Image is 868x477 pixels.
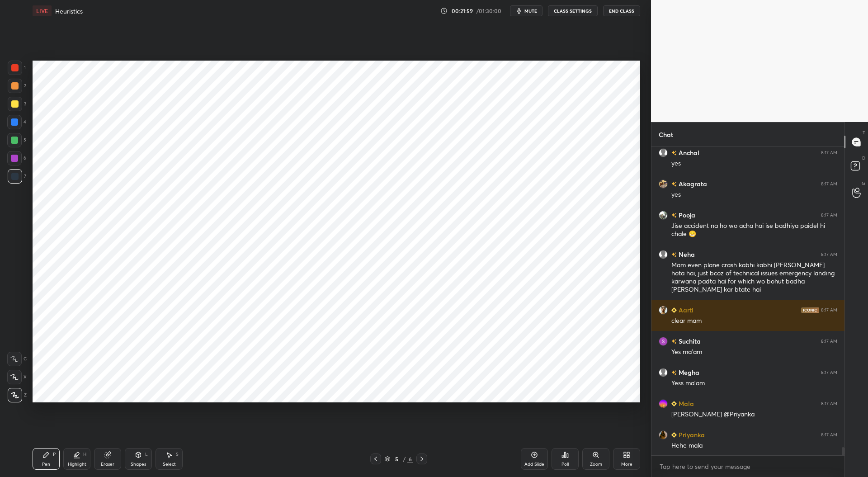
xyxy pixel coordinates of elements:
div: Highlight [68,462,86,467]
div: 7 [8,169,26,184]
h6: Pooja [677,210,695,220]
div: P [53,452,56,457]
div: Yess ma'am [671,379,837,388]
button: mute [510,5,542,16]
div: 8:17 AM [821,213,837,218]
img: 3 [659,337,668,346]
h6: Megha [677,368,699,377]
div: 5 [392,456,401,462]
div: S [176,452,179,457]
img: Learner_Badge_beginner_1_8b307cf2a0.svg [671,307,677,313]
img: 81e4e180c2ed4de6a3d5b141b692b97a.jpg [659,430,668,439]
div: H [83,452,86,457]
div: 2 [8,79,26,93]
div: 8:17 AM [821,432,837,438]
img: default.png [659,250,668,259]
div: 6 [7,151,26,165]
span: mute [524,8,537,14]
div: clear mam [671,316,837,326]
div: 8:17 AM [821,150,837,156]
div: Yes ma'am [671,348,837,357]
div: C [7,352,27,366]
div: More [621,462,632,467]
img: 5d30cd33c6be44af912c381c4ae19860.jpg [659,306,668,315]
img: Learner_Badge_beginner_1_8b307cf2a0.svg [671,401,677,406]
div: / [403,456,406,462]
div: X [7,370,27,384]
div: 3 [8,97,26,111]
div: Jise accident na ho wo acha hai ise badhiya paidel hi chale 😁 [671,222,837,239]
p: Chat [651,123,680,146]
h6: Aarti [677,305,693,315]
div: Select [163,462,176,467]
img: no-rating-badge.077c3623.svg [671,370,677,375]
div: Shapes [131,462,146,467]
div: 4 [7,115,26,129]
h6: Mala [677,399,694,408]
img: b633cbfbde2643d9a2bab6b5bf150762.jpg [659,179,668,189]
div: 8:17 AM [821,181,837,187]
img: default.png [659,148,668,157]
div: 8:17 AM [821,307,837,313]
div: Hehe mala [671,441,837,450]
img: no-rating-badge.077c3623.svg [671,151,677,156]
div: grid [651,147,844,456]
img: no-rating-badge.077c3623.svg [671,339,677,344]
div: LIVE [33,5,52,16]
img: no-rating-badge.077c3623.svg [671,252,677,257]
img: no-rating-badge.077c3623.svg [671,213,677,218]
button: End Class [603,5,640,16]
div: 1 [8,61,26,75]
div: [PERSON_NAME] @Priyanka [671,410,837,419]
div: 8:17 AM [821,401,837,406]
div: 6 [407,455,413,463]
h6: Akagrata [677,179,707,189]
img: no-rating-badge.077c3623.svg [671,182,677,187]
p: T [863,129,865,136]
div: 5 [7,133,26,147]
img: c7bd2eabe6d04456bd31d012300f126e.jpg [659,399,668,408]
div: Z [8,388,27,402]
div: Eraser [101,462,114,467]
div: 8:17 AM [821,252,837,257]
img: Learner_Badge_beginner_1_8b307cf2a0.svg [671,432,677,438]
h6: Priyanka [677,430,705,439]
img: default.png [659,368,668,377]
h6: Neha [677,250,695,259]
div: yes [671,159,837,168]
img: 3 [659,211,668,220]
div: yes [671,190,837,199]
p: D [862,155,865,161]
h6: Anchal [677,148,699,157]
div: Mam even plane crash kabhi kabhi [PERSON_NAME] hota hai, just bcoz of technical issues emergency ... [671,261,837,294]
h6: Suchita [677,336,701,346]
div: Pen [42,462,50,467]
button: CLASS SETTINGS [548,5,598,16]
div: L [145,452,148,457]
div: Poll [561,462,569,467]
div: Zoom [590,462,602,467]
img: iconic-dark.1390631f.png [801,307,819,313]
p: G [862,180,865,187]
div: 8:17 AM [821,339,837,344]
h4: Heuristics [55,7,83,15]
div: 8:17 AM [821,370,837,375]
div: Add Slide [524,462,544,467]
